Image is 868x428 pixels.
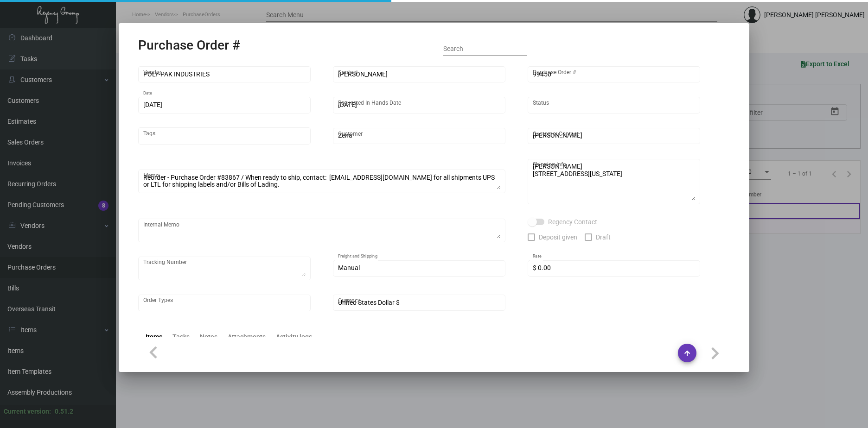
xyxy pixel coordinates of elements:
[548,216,597,227] span: Regency Contact
[200,332,217,342] div: Notes
[338,264,360,271] span: Manual
[596,232,611,243] span: Draft
[55,407,73,416] div: 0.51.2
[228,332,266,342] div: Attachments
[4,407,51,416] div: Current version:
[539,232,577,243] span: Deposit given
[146,332,162,342] div: Items
[138,38,240,53] h2: Purchase Order #
[172,332,190,342] div: Tasks
[276,332,312,342] div: Activity logs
